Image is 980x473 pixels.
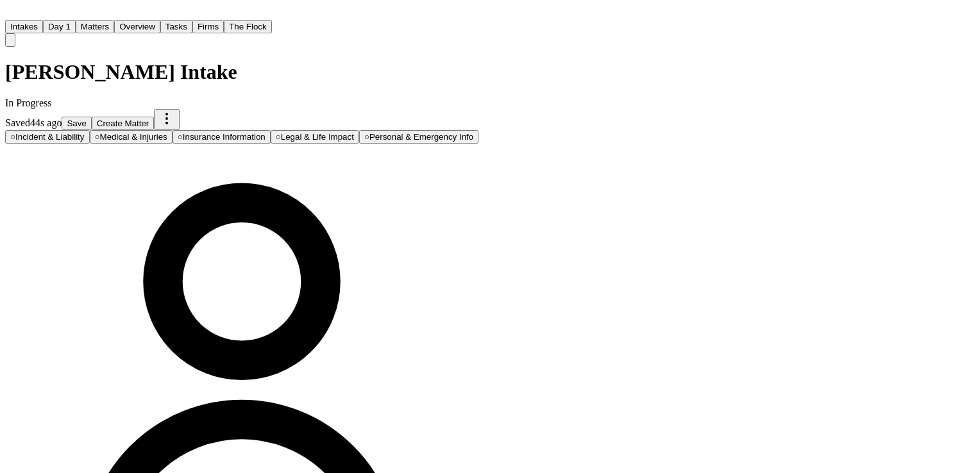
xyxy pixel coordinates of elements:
[5,21,43,31] a: Intakes
[5,97,51,108] span: In Progress
[5,130,90,144] button: Go to Incident & Liability
[114,20,160,33] button: Overview
[183,132,266,142] span: Insurance Information
[10,132,15,142] span: ○
[178,132,183,142] span: ○
[5,5,21,17] img: Finch Logo
[92,117,154,130] button: Create Matter
[271,130,359,144] button: Go to Legal & Life Impact
[173,130,271,144] button: Go to Insurance Information
[15,132,84,142] span: Incident & Liability
[192,21,224,31] a: Firms
[154,109,180,130] button: More actions
[43,21,76,31] a: Day 1
[114,21,160,31] a: Overview
[224,21,272,31] a: The Flock
[160,21,192,31] a: Tasks
[62,117,91,130] button: Save
[5,8,21,19] a: Home
[160,20,192,33] button: Tasks
[43,20,76,33] button: Day 1
[76,21,114,31] a: Matters
[281,132,354,142] span: Legal & Life Impact
[76,20,114,33] button: Matters
[224,20,272,33] button: The Flock
[90,130,173,144] button: Go to Medical & Injuries
[276,132,281,142] span: ○
[359,130,478,144] button: Go to Personal & Emergency Info
[5,60,478,84] h1: [PERSON_NAME] Intake
[5,20,43,33] button: Intakes
[369,132,473,142] span: Personal & Emergency Info
[364,132,369,142] span: ○
[192,20,224,33] button: Firms
[100,132,167,142] span: Medical & Injuries
[95,132,100,142] span: ○
[5,117,62,128] span: Saved 44s ago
